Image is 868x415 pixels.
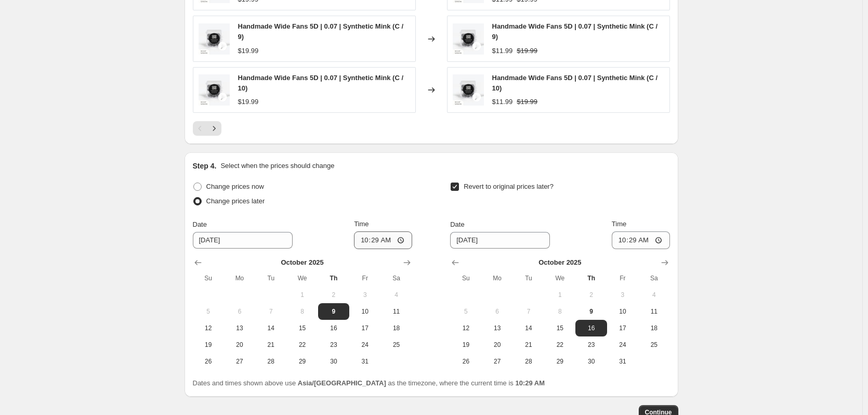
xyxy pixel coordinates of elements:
[611,357,634,366] span: 31
[259,307,282,316] span: 7
[611,341,634,349] span: 24
[513,336,544,353] button: Tuesday October 21 2025
[517,341,540,349] span: 21
[298,379,386,387] b: Asia/[GEOGRAPHIC_DATA]
[482,353,513,370] button: Monday October 27 2025
[259,324,282,332] span: 14
[575,336,607,353] button: Thursday October 23 2025
[197,341,220,349] span: 19
[642,307,665,316] span: 11
[642,341,665,349] span: 25
[548,291,571,299] span: 1
[575,303,607,320] button: Today Thursday October 9 2025
[322,274,345,282] span: Th
[454,324,477,332] span: 12
[318,320,349,336] button: Thursday October 16 2025
[286,287,318,303] button: Wednesday October 1 2025
[513,353,544,370] button: Tuesday October 28 2025
[349,303,380,320] button: Friday October 10 2025
[580,274,602,282] span: Th
[544,353,575,370] button: Wednesday October 29 2025
[548,357,571,366] span: 29
[607,287,638,303] button: Friday October 3 2025
[380,336,412,353] button: Saturday October 25 2025
[448,255,463,270] button: Show previous month, September 2025
[612,220,626,228] span: Time
[453,23,484,55] img: Legend_LoosePromade-36_80x.jpg
[318,303,349,320] button: Today Thursday October 9 2025
[642,274,665,282] span: Sa
[224,303,255,320] button: Monday October 6 2025
[513,320,544,336] button: Tuesday October 14 2025
[286,270,318,287] th: Wednesday
[515,379,545,387] b: 10:29 AM
[517,357,540,366] span: 28
[580,307,602,316] span: 9
[450,221,464,228] span: Date
[450,353,481,370] button: Sunday October 26 2025
[193,320,224,336] button: Sunday October 12 2025
[492,46,513,56] div: $11.99
[353,357,376,366] span: 31
[224,353,255,370] button: Monday October 27 2025
[544,287,575,303] button: Wednesday October 1 2025
[199,74,230,106] img: Legend_LoosePromade-36_80x.jpg
[238,97,259,107] div: $19.99
[291,324,313,332] span: 15
[611,307,634,316] span: 10
[454,357,477,366] span: 26
[513,303,544,320] button: Tuesday October 7 2025
[193,379,545,387] span: Dates and times shown above use as the timezone, where the current time is
[318,336,349,353] button: Thursday October 23 2025
[380,287,412,303] button: Saturday October 4 2025
[193,303,224,320] button: Sunday October 5 2025
[193,121,221,136] nav: Pagination
[353,341,376,349] span: 24
[191,255,205,270] button: Show previous month, September 2025
[224,320,255,336] button: Monday October 13 2025
[607,303,638,320] button: Friday October 10 2025
[486,341,509,349] span: 20
[513,270,544,287] th: Tuesday
[548,341,571,349] span: 22
[291,307,313,316] span: 8
[353,307,376,316] span: 10
[517,97,537,107] strike: $19.99
[193,270,224,287] th: Sunday
[580,357,602,366] span: 30
[450,232,550,249] input: 10/9/2025
[517,324,540,332] span: 14
[322,357,345,366] span: 30
[228,357,251,366] span: 27
[492,97,513,107] div: $11.99
[255,303,286,320] button: Tuesday October 7 2025
[193,161,217,171] h2: Step 4.
[548,307,571,316] span: 8
[349,270,380,287] th: Friday
[380,303,412,320] button: Saturday October 11 2025
[238,46,259,56] div: $19.99
[197,324,220,332] span: 12
[349,353,380,370] button: Friday October 31 2025
[193,232,293,249] input: 10/9/2025
[291,341,313,349] span: 22
[385,307,407,316] span: 11
[611,324,634,332] span: 17
[638,303,669,320] button: Saturday October 11 2025
[486,324,509,332] span: 13
[385,274,407,282] span: Sa
[318,353,349,370] button: Thursday October 30 2025
[486,357,509,366] span: 27
[575,320,607,336] button: Thursday October 16 2025
[228,274,251,282] span: Mo
[197,307,220,316] span: 5
[385,324,407,332] span: 18
[486,274,509,282] span: Mo
[544,303,575,320] button: Wednesday October 8 2025
[580,291,602,299] span: 2
[228,307,251,316] span: 6
[197,357,220,366] span: 26
[548,274,571,282] span: We
[349,287,380,303] button: Friday October 3 2025
[454,274,477,282] span: Su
